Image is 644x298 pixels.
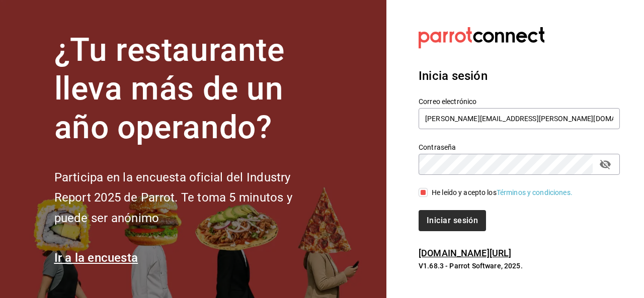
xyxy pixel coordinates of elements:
label: Correo electrónico [419,98,620,105]
h1: ¿Tu restaurante lleva más de un año operando? [54,31,326,147]
button: Iniciar sesión [419,210,486,231]
h2: Participa en la encuesta oficial del Industry Report 2025 de Parrot. Te toma 5 minutos y puede se... [54,167,326,229]
a: Ir a la encuesta [54,251,138,265]
label: Contraseña [419,144,620,151]
a: Términos y condiciones. [497,188,573,196]
button: passwordField [597,156,614,173]
input: Ingresa tu correo electrónico [419,108,620,129]
a: [DOMAIN_NAME][URL] [419,248,511,258]
h3: Inicia sesión [419,67,620,85]
p: V1.68.3 - Parrot Software, 2025. [419,261,620,271]
div: He leído y acepto los [432,187,573,198]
